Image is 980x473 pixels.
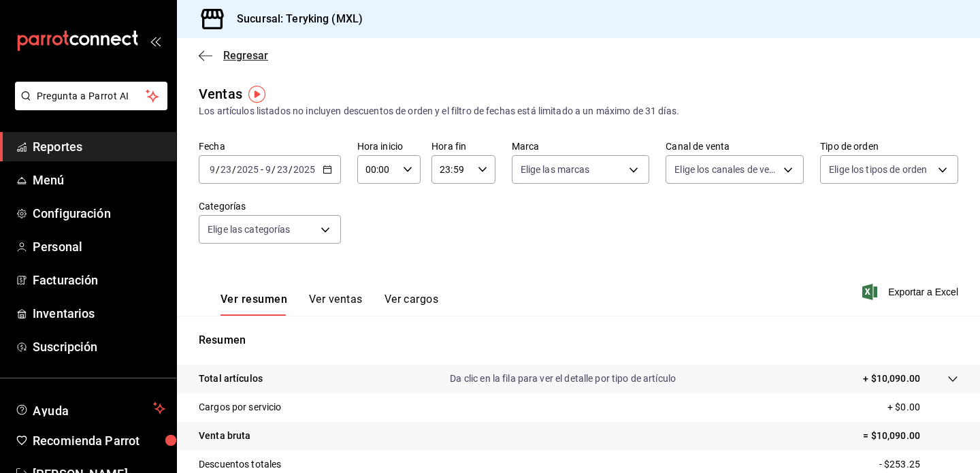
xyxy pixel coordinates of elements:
span: Inventarios [33,304,165,323]
label: Canal de venta [666,142,804,151]
h3: Sucursal: Teryking (MXL) [226,11,363,27]
button: Exportar a Excel [865,284,958,300]
input: -- [220,164,232,175]
p: = $10,090.00 [863,429,958,443]
span: Suscripción [33,338,165,356]
span: / [272,164,276,175]
span: / [232,164,236,175]
input: -- [276,164,289,175]
p: Cargos por servicio [199,400,282,414]
button: Regresar [199,49,268,62]
p: Venta bruta [199,429,250,443]
p: Descuentos totales [199,457,281,472]
button: Ver ventas [309,293,363,316]
span: Regresar [223,49,268,62]
span: Elige las categorías [208,223,291,236]
button: Ver cargos [385,293,439,316]
span: Elige los tipos de orden [829,163,927,176]
span: Elige los canales de venta [674,163,779,176]
img: Tooltip marker [248,86,265,103]
p: Resumen [199,332,958,348]
a: Pregunta a Parrot AI [10,99,167,113]
label: Tipo de orden [820,142,958,151]
span: Reportes [33,137,165,156]
button: Ver resumen [220,293,287,316]
label: Marca [512,142,650,151]
span: Ayuda [33,400,148,417]
span: Recomienda Parrot [33,431,165,450]
p: - $253.25 [879,457,958,472]
label: Hora inicio [357,142,421,151]
span: Pregunta a Parrot AI [37,89,146,103]
p: Total artículos [199,372,263,386]
label: Categorías [199,201,341,211]
button: Pregunta a Parrot AI [15,82,167,110]
span: Configuración [33,204,165,223]
div: Ventas [199,84,242,104]
input: -- [265,164,272,175]
button: open_drawer_menu [150,35,161,46]
div: Los artículos listados no incluyen descuentos de orden y el filtro de fechas está limitado a un m... [199,104,958,118]
input: ---- [293,164,316,175]
div: navigation tabs [220,293,438,316]
label: Fecha [199,142,341,151]
span: Personal [33,238,165,256]
span: / [289,164,293,175]
p: + $0.00 [887,400,958,414]
span: / [216,164,220,175]
span: Menú [33,171,165,189]
span: Facturación [33,271,165,289]
span: - [261,164,263,175]
input: -- [209,164,216,175]
label: Hora fin [431,142,495,151]
p: + $10,090.00 [863,372,920,386]
span: Elige las marcas [521,163,590,176]
input: ---- [236,164,259,175]
p: Da clic en la fila para ver el detalle por tipo de artículo [450,372,676,386]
